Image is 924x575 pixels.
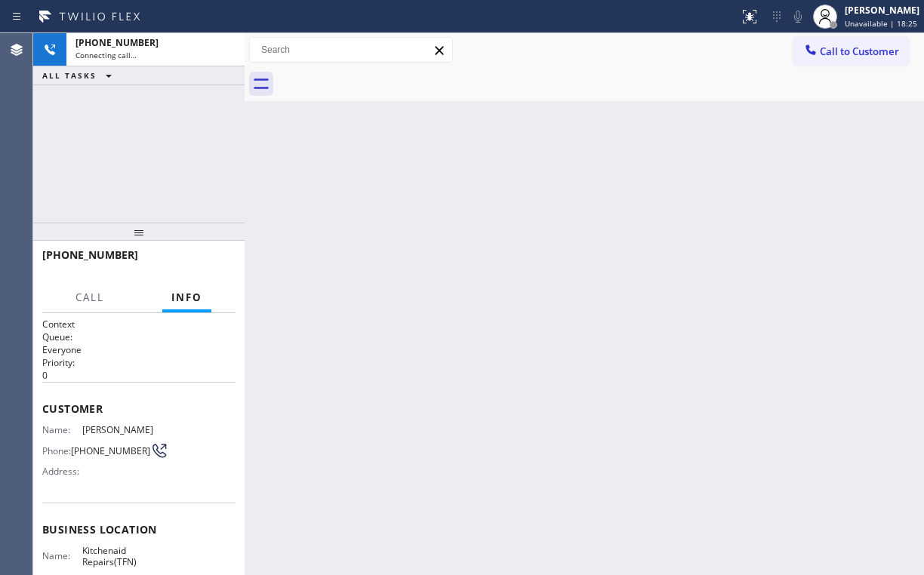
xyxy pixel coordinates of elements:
[75,50,137,60] span: Connecting call…
[42,248,138,262] span: [PHONE_NUMBER]
[42,466,82,477] span: Address:
[793,37,909,66] button: Call to Customer
[42,343,236,356] p: Everyone
[66,283,113,312] button: Call
[42,445,71,457] span: Phone:
[33,66,127,85] button: ALL TASKS
[42,401,236,416] span: Customer
[820,45,899,58] span: Call to Customer
[42,70,97,81] span: ALL TASKS
[82,424,158,435] span: [PERSON_NAME]
[42,318,236,331] h1: Context
[162,283,211,312] button: Info
[42,369,236,382] p: 0
[71,445,150,457] span: [PHONE_NUMBER]
[42,356,236,369] h2: Priority:
[75,36,159,49] span: [PHONE_NUMBER]
[787,6,808,27] button: Mute
[171,291,202,304] span: Info
[42,331,236,343] h2: Queue:
[845,18,917,29] span: Unavailable | 18:25
[75,291,104,304] span: Call
[42,550,82,561] span: Name:
[845,4,919,17] div: [PERSON_NAME]
[82,545,158,568] span: Kitchenaid Repairs(TFN)
[250,38,452,62] input: Search
[42,424,82,435] span: Name:
[42,522,236,537] span: Business location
